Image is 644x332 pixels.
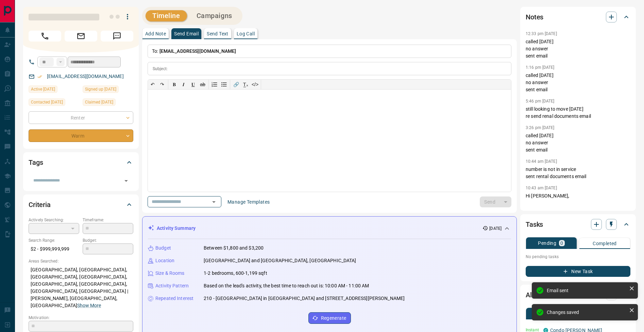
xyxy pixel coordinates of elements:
p: Activity Summary [157,225,196,232]
h2: Alerts [526,289,543,300]
div: Tue Jul 29 2025 [29,85,79,95]
p: No pending tasks [526,252,630,262]
p: called [DATE] no answer sent email [526,72,630,93]
div: Email sent [547,288,626,293]
p: 1-2 bedrooms, 600-1,199 sqft [204,270,267,277]
p: 5:46 pm [DATE] [526,99,555,104]
p: Completed [593,241,617,246]
p: Subject: [153,66,168,72]
button: Open [209,197,219,207]
p: [DATE] [489,225,502,232]
p: Budget: [83,237,133,243]
p: Search Range: [29,237,79,243]
button: 🔗 [231,80,241,89]
div: Tags [29,154,133,171]
p: 12:33 pm [DATE] [526,31,557,36]
span: Signed up [DATE] [85,86,116,93]
p: 10:43 am [DATE] [526,186,557,190]
span: Claimed [DATE] [85,99,113,106]
p: 0 [560,241,563,246]
h2: Tasks [526,219,543,230]
button: ab [198,80,207,89]
button: New Task [526,266,630,277]
p: number is not in service sent rental documents email [526,166,630,180]
button: T̲ₓ [241,80,250,89]
p: 1:16 pm [DATE] [526,65,555,70]
p: still looking to move [DATE] re send renal documents email [526,106,630,120]
h2: Notes [526,12,543,22]
button: Numbered list [210,80,219,89]
button: Bullet list [219,80,229,89]
button: Open [121,176,131,186]
span: Active [DATE] [31,86,55,93]
svg: Email Verified [37,74,42,79]
p: called [DATE] no answer sent email [526,38,630,60]
a: [EMAIL_ADDRESS][DOMAIN_NAME] [47,74,124,79]
p: Actively Searching: [29,217,79,223]
p: To: [148,45,511,58]
p: Send Email [174,31,199,36]
button: Regenerate [308,312,351,324]
button: Show More [77,302,101,309]
div: Changes saved [547,310,626,315]
div: Sun Jun 15 2025 [83,98,133,108]
span: Email [65,31,97,42]
p: 10:44 am [DATE] [526,159,557,164]
div: split button [480,196,511,207]
button: ↶ [148,80,157,89]
h2: Criteria [29,199,51,210]
div: Tue Feb 20 2024 [83,85,133,95]
div: Criteria [29,196,133,213]
span: Call [29,31,61,42]
div: Activity Summary[DATE] [148,222,511,235]
div: Tasks [526,216,630,233]
p: 3:26 pm [DATE] [526,125,555,130]
p: Log Call [237,31,255,36]
div: Warm [29,129,133,142]
button: 𝐔 [188,80,198,89]
s: ab [200,82,205,87]
span: 𝐔 [191,82,195,87]
span: [EMAIL_ADDRESS][DOMAIN_NAME] [159,48,236,54]
p: Activity Pattern [155,282,189,289]
button: 𝐁 [169,80,179,89]
p: Repeated Interest [155,295,193,302]
div: Wed Jul 30 2025 [29,98,79,108]
p: Hi [PERSON_NAME], Thank you for sharing the links. Could you please book us a tour for the follow... [526,192,630,285]
button: ↷ [157,80,167,89]
span: Contacted [DATE] [31,99,63,106]
p: called [DATE] no answer sent email [526,132,630,154]
p: Motivation: [29,315,133,321]
p: Areas Searched: [29,258,133,264]
p: Add Note [145,31,166,36]
button: Campaigns [190,10,239,21]
p: Location [155,257,174,264]
button: Timeline [146,10,187,21]
p: Size & Rooms [155,270,185,277]
button: </> [250,80,260,89]
span: Message [101,31,133,42]
p: [GEOGRAPHIC_DATA] and [GEOGRAPHIC_DATA], [GEOGRAPHIC_DATA] [204,257,356,264]
p: $2 - $999,999,999 [29,243,79,255]
p: Budget [155,244,171,252]
p: 210 - [GEOGRAPHIC_DATA] in [GEOGRAPHIC_DATA] and [STREET_ADDRESS][PERSON_NAME] [204,295,405,302]
button: Manage Templates [223,196,274,207]
button: 𝑰 [179,80,188,89]
h2: Tags [29,157,43,168]
div: Alerts [526,287,630,303]
p: Pending [538,241,556,246]
p: [GEOGRAPHIC_DATA], [GEOGRAPHIC_DATA], [GEOGRAPHIC_DATA], [GEOGRAPHIC_DATA], [GEOGRAPHIC_DATA], [G... [29,264,133,311]
div: Renter [29,111,133,124]
p: Between $1,800 and $3,200 [204,244,264,252]
p: Send Text [207,31,228,36]
p: Based on the lead's activity, the best time to reach out is: 10:00 AM - 11:00 AM [204,282,369,289]
p: Timeframe: [83,217,133,223]
div: Notes [526,9,630,25]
